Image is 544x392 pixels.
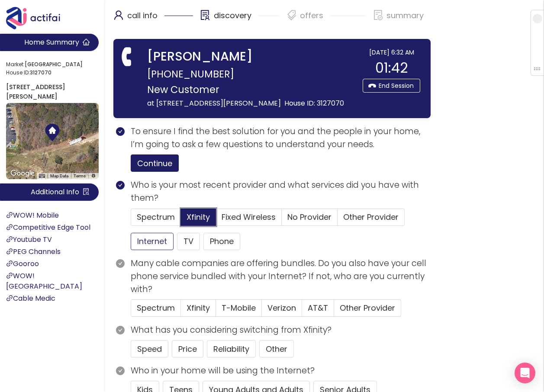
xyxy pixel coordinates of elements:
div: Open Intercom Messenger [515,363,535,383]
div: 01:42 [363,57,420,79]
a: PEG Channels [6,247,61,257]
span: check-circle [116,326,125,334]
span: check-circle [116,366,125,375]
img: Actifai Logo [6,7,68,29]
div: offers [286,9,366,30]
p: offers [300,9,323,22]
strong: [PERSON_NAME] [147,48,253,66]
a: Open this area in Google Maps (opens a new window) [8,168,37,179]
span: Other Provider [340,302,395,313]
span: phone [119,48,137,66]
span: file-done [373,10,383,20]
span: Fixed Wireless [222,212,276,222]
span: link [6,272,13,279]
div: [DATE] 6:32 AM [363,48,420,57]
span: Verizon [267,302,296,313]
span: T-Mobile [222,302,256,313]
button: Continue [131,154,179,172]
div: discovery [200,9,280,30]
span: No Provider [287,212,332,222]
a: Gooroo [6,259,39,269]
span: check-circle [116,259,125,268]
button: Speed [131,340,168,357]
div: call info [113,9,193,30]
a: Report errors in the road map or imagery to Google [91,174,96,178]
a: Cable Medic [6,293,55,303]
span: user [113,10,124,20]
button: End Session [363,79,420,93]
a: Terms (opens in new tab) [74,174,86,178]
strong: [STREET_ADDRESS][PERSON_NAME] [6,83,65,101]
button: TV [177,233,200,250]
span: Spectrum [137,302,175,313]
p: New Customer [147,82,358,97]
span: [PHONE_NUMBER] [147,66,234,82]
button: Keyboard shortcuts [39,173,45,179]
p: Who is your most recent provider and what services did you have with them? [131,179,431,205]
p: Who in your home will be using the Internet? [131,364,431,377]
a: WOW! [GEOGRAPHIC_DATA] [6,271,82,291]
button: Phone [203,233,240,250]
span: Spectrum [137,212,175,222]
span: House ID: [6,69,96,77]
span: House ID: 3127070 [284,98,344,108]
p: To ensure I find the best solution for you and the people in your home, I’m going to ask a few qu... [131,125,431,151]
p: What has you considering switching from Xfinity? [131,324,431,337]
button: Internet [131,233,174,250]
p: discovery [214,9,251,22]
span: Other Provider [343,212,399,222]
button: Price [172,340,203,357]
span: link [6,260,13,267]
span: Xfinity [187,302,210,313]
p: Many cable companies are offering bundles. Do you also have your cell phone service bundled with ... [131,257,431,296]
span: link [6,212,13,218]
span: Market: [6,61,96,69]
div: summary [373,9,424,30]
span: link [6,248,13,255]
span: AT&T [308,302,328,313]
p: summary [386,9,424,22]
span: check-circle [116,127,125,136]
span: at [STREET_ADDRESS][PERSON_NAME] [147,98,281,108]
span: link [6,236,13,243]
span: link [6,295,13,302]
button: Other [259,340,294,357]
a: WOW! Mobile [6,210,59,220]
strong: 3127070 [30,69,52,76]
span: solution [200,10,210,20]
span: tags [286,10,297,20]
button: Reliability [207,340,256,357]
a: Competitive Edge Tool [6,222,90,232]
strong: [GEOGRAPHIC_DATA] [25,61,83,68]
span: link [6,224,13,231]
p: call info [127,9,158,22]
img: Google [8,168,37,179]
span: Xfinity [187,212,210,222]
button: Map Data [50,173,68,179]
a: Youtube TV [6,235,52,244]
span: check-circle [116,181,125,190]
